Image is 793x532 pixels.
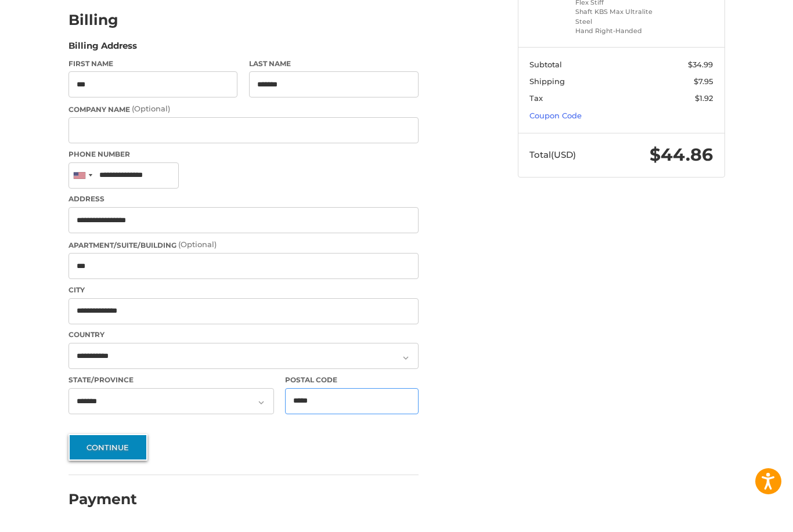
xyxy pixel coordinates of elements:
label: Postal Code [285,378,419,388]
div: United States: +1 [69,166,96,191]
a: Coupon Code [529,114,582,123]
button: Continue [69,437,147,464]
h2: Billing [69,14,136,32]
label: State/Province [69,378,274,388]
small: (Optional) [132,107,170,116]
label: Phone Number [69,152,419,162]
li: Shaft KBS Max Ultralite Steel [575,10,664,29]
small: (Optional) [178,243,217,252]
span: Tax [529,96,543,106]
span: $7.95 [694,79,713,89]
span: Subtotal [529,63,562,72]
span: $1.92 [695,96,713,106]
legend: Billing Address [69,42,137,61]
h2: Payment [69,493,137,511]
span: Total (USD) [529,152,576,163]
span: $44.86 [650,147,713,168]
iframe: Google Customer Reviews [697,501,793,532]
label: Country [69,332,419,343]
label: City [69,288,419,298]
label: First Name [69,61,238,72]
li: Hand Right-Handed [575,29,664,39]
label: Apartment/Suite/Building [69,242,419,254]
label: Address [69,197,419,207]
span: Shipping [529,79,565,89]
span: $34.99 [688,63,713,72]
label: Company Name [69,106,419,118]
label: Last Name [249,61,419,72]
li: Flex Stiff [575,1,664,10]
